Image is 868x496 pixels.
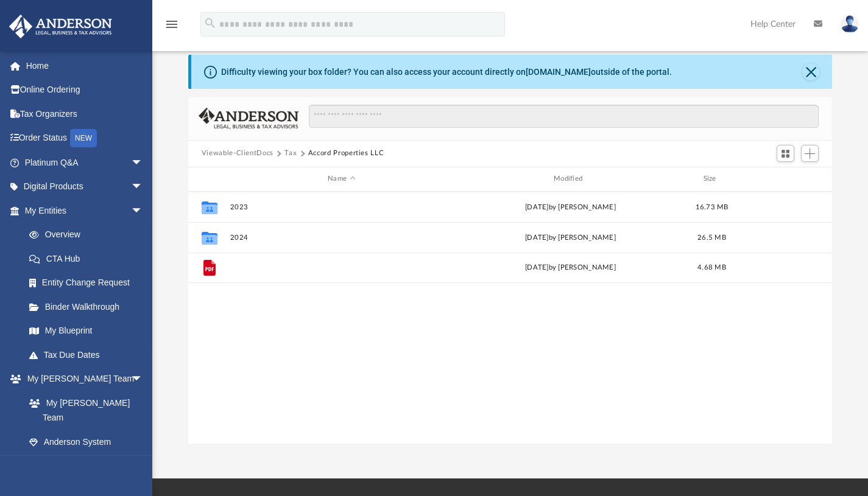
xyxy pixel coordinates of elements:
[9,150,161,175] a: Platinum Q&Aarrow_drop_down
[459,232,682,243] div: [DATE] by [PERSON_NAME]
[309,105,819,128] input: Search files and folders
[164,23,179,32] a: menu
[17,454,155,478] a: Client Referrals
[284,148,297,159] button: Tax
[203,16,217,30] i: search
[17,271,161,295] a: Entity Change Request
[131,198,155,223] span: arrow_drop_down
[9,102,161,126] a: Tax Organizers
[741,173,827,184] div: id
[9,78,161,102] a: Online Ordering
[5,15,116,38] img: Anderson Advisors Platinum Portal
[131,150,155,175] span: arrow_drop_down
[801,145,819,162] button: Add
[687,173,736,184] div: Size
[459,201,682,212] div: [DATE] by [PERSON_NAME]
[526,67,591,77] a: [DOMAIN_NAME]
[9,54,161,78] a: Home
[131,175,155,200] span: arrow_drop_down
[17,430,155,454] a: Anderson System
[221,66,672,79] div: Difficulty viewing your box folder? You can also access your account directly on outside of the p...
[230,233,453,241] button: 2024
[459,262,682,273] div: by [PERSON_NAME]
[230,264,453,271] button: Document_2025-08-21_141328.pdf
[9,126,161,151] a: Order StatusNEW
[9,198,161,223] a: My Entitiesarrow_drop_down
[802,63,819,80] button: Close
[308,148,384,159] button: Accord Properties LLC
[697,264,726,271] span: 4.68 MB
[9,175,161,199] a: Digital Productsarrow_drop_down
[230,203,453,211] button: 2023
[17,391,149,430] a: My [PERSON_NAME] Team
[9,367,155,391] a: My [PERSON_NAME] Teamarrow_drop_down
[525,264,549,271] span: [DATE]
[458,173,682,184] div: Modified
[194,173,224,184] div: id
[202,148,273,159] button: Viewable-ClientDocs
[777,145,795,162] button: Switch to Grid View
[131,367,155,392] span: arrow_drop_down
[229,173,453,184] div: Name
[841,15,859,33] img: User Pic
[695,203,728,210] span: 16.73 MB
[70,129,97,147] div: NEW
[17,223,161,247] a: Overview
[17,319,155,343] a: My Blueprint
[164,17,179,32] i: menu
[697,234,726,240] span: 26.5 MB
[17,295,161,319] a: Binder Walkthrough
[17,246,161,271] a: CTA Hub
[17,343,161,367] a: Tax Due Dates
[188,192,832,444] div: grid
